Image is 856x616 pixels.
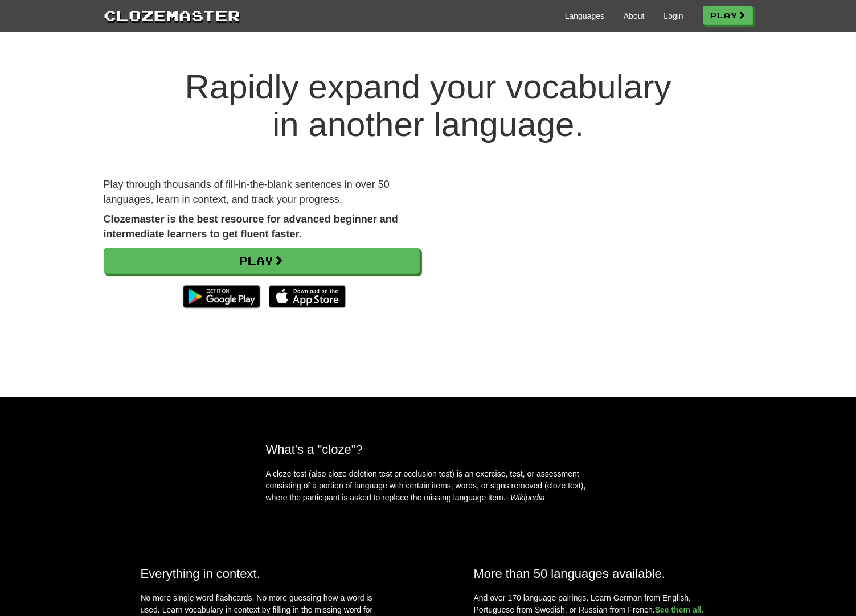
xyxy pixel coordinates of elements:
p: And over 170 language pairings. Learn German from English, Portuguese from Swedish, or Russian fr... [474,592,716,616]
h2: More than 50 languages available. [474,566,716,581]
a: Clozemaster [104,5,240,26]
a: Login [663,10,683,22]
a: Play [703,6,753,25]
h2: Everything in context. [141,566,382,581]
a: About [624,10,645,22]
p: A cloze test (also cloze deletion test or occlusion test) is an exercise, test, or assessment con... [266,468,591,504]
a: Languages [565,10,604,22]
a: Play [104,248,420,274]
strong: Clozemaster is the best resource for advanced beginner and intermediate learners to get fluent fa... [104,213,398,240]
em: - Wikipedia [506,493,545,502]
p: Play through thousands of fill-in-the-blank sentences in over 50 languages, learn in context, and... [104,178,420,207]
img: Download_on_the_App_Store_Badge_US-UK_135x40-25178aeef6eb6b83b96f5f2d004eda3bffbb37122de64afbaef7... [269,285,346,308]
a: See them all. [655,605,704,614]
img: Get it on Google Play [177,280,265,314]
h2: What's a "cloze"? [266,442,591,457]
